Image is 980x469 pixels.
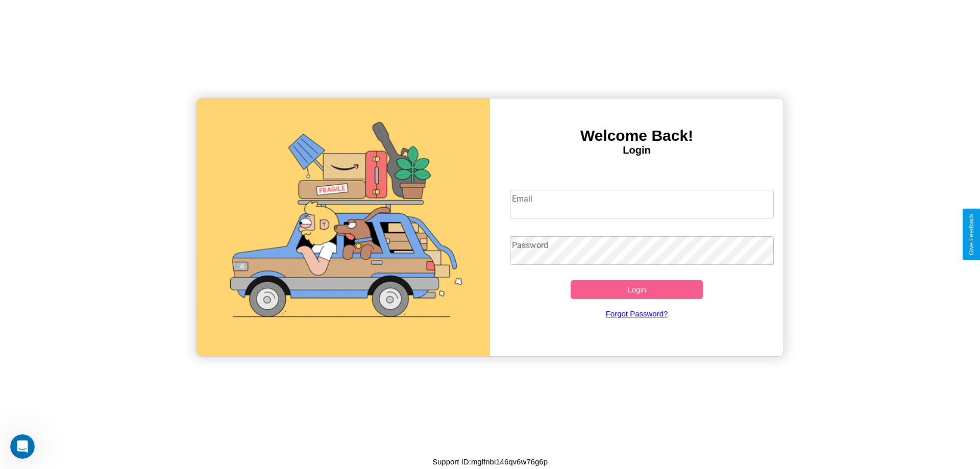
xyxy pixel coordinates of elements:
img: gif [197,98,490,356]
button: Login [571,280,703,299]
h3: Welcome Back! [490,127,783,144]
p: Support ID: mglfnbi146qv6w76g6p [432,455,548,468]
div: Give Feedback [968,214,975,255]
iframe: Intercom live chat [10,434,35,459]
a: Forgot Password? [505,299,769,328]
h4: Login [490,144,783,156]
